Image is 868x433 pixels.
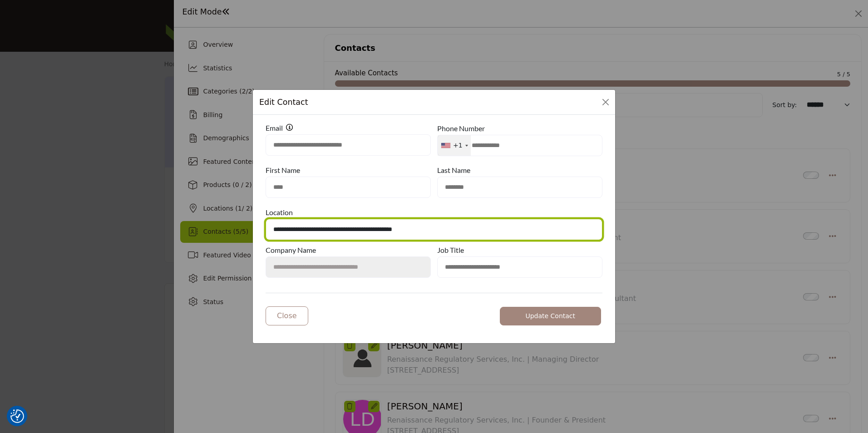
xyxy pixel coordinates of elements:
[500,307,601,325] button: Update Contact
[10,409,24,423] button: Consent Preferences
[437,243,464,256] b: Job Title
[277,311,297,320] span: Close
[266,306,308,325] button: Close
[259,96,308,108] h1: Edit Contact
[599,96,612,108] button: Close Modal
[266,121,283,134] b: Email
[453,141,463,150] div: +1
[266,243,316,256] b: Company Name
[438,135,471,156] div: United States: +1
[10,409,24,423] img: Revisit consent button
[525,312,575,320] span: Update Contact
[266,206,293,219] b: Location
[266,163,300,177] b: First Name
[437,163,470,177] b: Last Name
[437,122,485,135] b: Phone Number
